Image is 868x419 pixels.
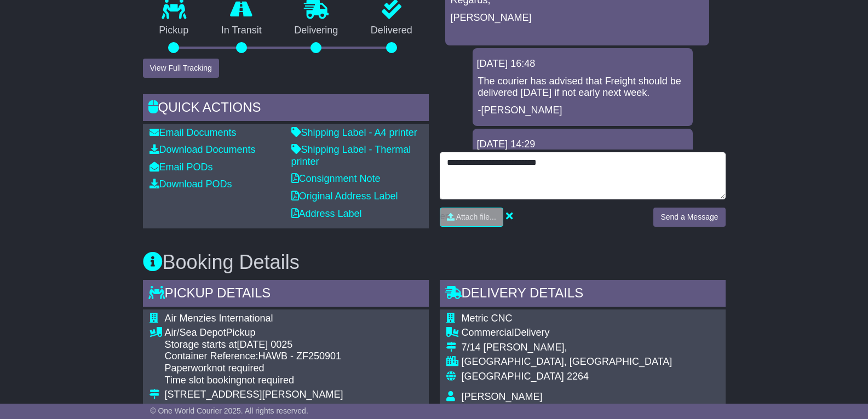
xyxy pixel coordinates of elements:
span: HAWB - ZF250901 [258,351,341,361]
span: Metric CNC [462,313,513,324]
a: Shipping Label - Thermal printer [291,144,411,167]
span: 2264 [567,371,589,382]
span: Commercial [462,327,514,338]
div: Quick Actions [143,94,429,124]
div: [DATE] 14:29 [477,139,688,151]
button: Send a Message [653,208,725,227]
button: View Full Tracking [143,59,219,78]
a: Download PODs [150,179,232,190]
div: Delivery [462,327,672,339]
h3: Booking Details [143,251,726,273]
a: Email PODs [150,162,213,173]
div: Time slot booking [165,375,343,387]
p: Pickup [143,25,205,37]
p: Delivered [354,25,429,37]
span: not required [212,363,265,374]
span: not required [242,375,294,386]
a: Consignment Note [291,173,381,184]
span: © One World Courier 2025. All rights reserved. [150,406,308,415]
span: [GEOGRAPHIC_DATA] [462,371,564,382]
div: [STREET_ADDRESS][PERSON_NAME] [165,389,343,401]
a: Original Address Label [291,191,398,202]
p: In Transit [205,25,278,37]
div: Container Reference: [165,351,343,363]
div: [GEOGRAPHIC_DATA], [GEOGRAPHIC_DATA] [462,356,672,368]
div: Delivery Details [440,280,726,309]
div: Pickup Details [143,280,429,309]
div: 7/14 [PERSON_NAME], [462,342,672,354]
a: Address Label [291,208,362,219]
span: [DATE] 0025 [237,339,293,350]
p: -[PERSON_NAME] [478,105,687,117]
a: Email Documents [150,127,237,138]
div: Pickup [165,327,343,339]
a: Shipping Label - A4 printer [291,127,417,138]
span: Air Menzies International [165,313,273,324]
div: Storage starts at [165,339,343,351]
span: Air/Sea Depot [165,327,226,338]
div: Paperwork [165,363,343,375]
a: Download Documents [150,144,256,155]
span: [PERSON_NAME] [462,391,543,402]
p: [PERSON_NAME] [451,12,704,24]
div: [DATE] 16:48 [477,58,688,70]
p: The courier has advised that Freight should be delivered [DATE] if not early next week. [478,76,687,99]
p: Delivering [278,25,355,37]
